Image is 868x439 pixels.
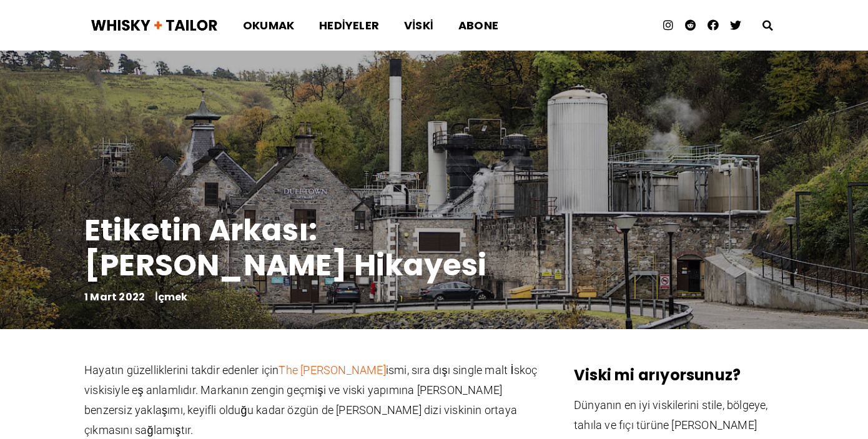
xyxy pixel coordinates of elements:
font: Viski mi arıyorsunuz? [574,365,741,385]
a: The [PERSON_NAME] [279,363,385,377]
font: Hayatın güzelliklerini takdir edenler için [84,363,279,377]
img: Viski + Terzi Logosu [91,16,218,34]
font: Viski [404,17,433,33]
font: 1 Mart 2022 [84,290,145,304]
font: Okumak [243,17,294,33]
font: Abone [458,17,498,33]
a: Abone [446,9,511,42]
font: Etiketin Arkası: [PERSON_NAME] Hikayesi [84,209,486,286]
font: ismi, sıra dışı single malt İskoç viskisiyle eş anlamlıdır. Markanın zengin geçmişi ve viski yapı... [84,363,537,437]
a: Viski [392,9,446,42]
a: 1 Mart 2022 [84,293,145,302]
a: İçmek [155,290,187,304]
a: Hediyeler [307,9,392,42]
font: Hediyeler [319,17,379,33]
